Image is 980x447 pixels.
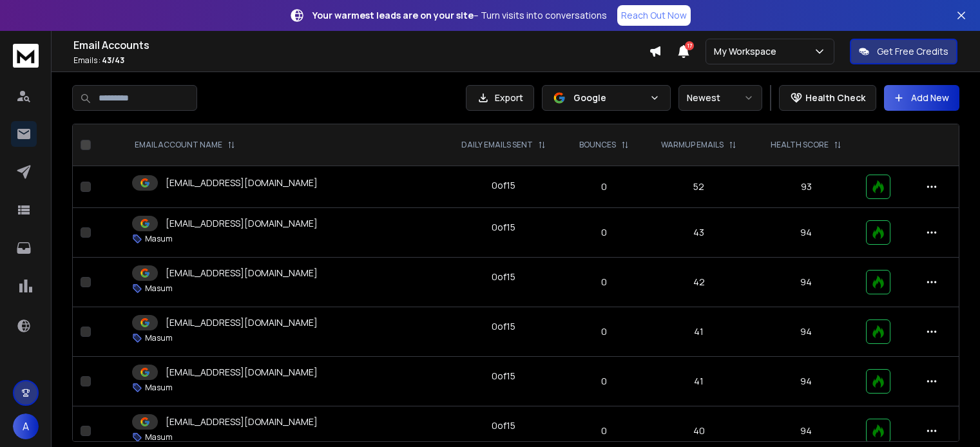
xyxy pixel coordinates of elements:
td: 52 [644,166,754,208]
p: DAILY EMAILS SENT [461,140,533,150]
img: logo [13,44,39,68]
td: 42 [644,258,754,307]
p: Masum [145,234,173,244]
p: Reach Out Now [621,9,687,22]
td: 43 [644,208,754,258]
div: 0 of 15 [492,320,515,333]
p: Google [573,91,644,104]
button: Newest [678,85,762,111]
p: 0 [572,226,637,239]
div: EMAIL ACCOUNT NAME [135,140,235,150]
span: 43 / 43 [102,55,124,66]
div: 0 of 15 [492,221,515,234]
p: 0 [572,325,637,338]
p: [EMAIL_ADDRESS][DOMAIN_NAME] [166,366,318,379]
h1: Email Accounts [73,37,649,53]
p: [EMAIL_ADDRESS][DOMAIN_NAME] [166,217,318,230]
p: 0 [572,375,637,388]
div: 0 of 15 [492,370,515,383]
p: Masum [145,283,173,294]
p: Get Free Credits [877,45,948,58]
p: 0 [572,180,637,193]
strong: Your warmest leads are on your site [312,9,474,21]
p: [EMAIL_ADDRESS][DOMAIN_NAME] [166,415,318,428]
td: 41 [644,307,754,357]
button: A [13,414,39,439]
p: Masum [145,333,173,343]
td: 94 [754,208,858,258]
td: 94 [754,307,858,357]
p: BOUNCES [579,140,616,150]
button: Get Free Credits [850,39,957,64]
p: Masum [145,383,173,393]
p: [EMAIL_ADDRESS][DOMAIN_NAME] [166,316,318,329]
a: Reach Out Now [617,5,691,26]
p: 0 [572,424,637,437]
button: Export [466,85,534,111]
p: My Workspace [714,45,782,58]
td: 93 [754,166,858,208]
p: WARMUP EMAILS [661,140,724,150]
td: 94 [754,258,858,307]
td: 41 [644,357,754,406]
p: [EMAIL_ADDRESS][DOMAIN_NAME] [166,267,318,280]
button: Add New [884,85,959,111]
p: Emails : [73,55,649,66]
span: 17 [685,41,694,50]
p: – Turn visits into conversations [312,9,607,22]
div: 0 of 15 [492,271,515,283]
p: 0 [572,276,637,289]
div: 0 of 15 [492,419,515,432]
p: [EMAIL_ADDRESS][DOMAIN_NAME] [166,176,318,189]
td: 94 [754,357,858,406]
p: HEALTH SCORE [771,140,829,150]
p: Masum [145,432,173,442]
div: 0 of 15 [492,179,515,192]
button: Health Check [779,85,876,111]
p: Health Check [805,91,865,104]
